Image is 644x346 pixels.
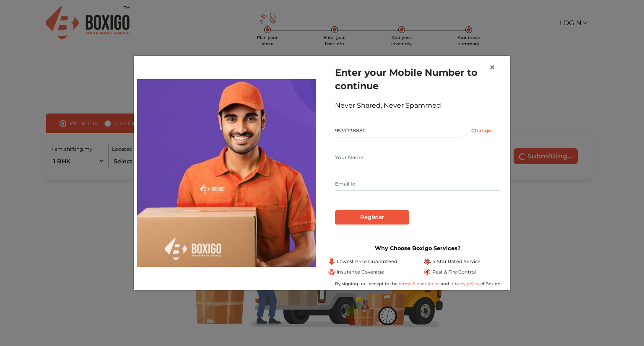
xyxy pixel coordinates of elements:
span: Lowest Price Guaranteed [337,258,397,265]
h3: Why Choose Boxigo Services? [328,245,507,251]
span: × [489,61,495,73]
span: 5 Star Rated Service [432,258,480,265]
input: Your Name [335,151,500,164]
button: Close [483,56,502,79]
input: Email Id [335,177,500,191]
div: Never Shared, Never Spammed [335,101,500,111]
input: Register [335,210,409,225]
a: terms & conditions [399,281,441,287]
div: By signing up I accept to the and of Boxigo [328,281,507,287]
input: Mobile No [335,124,462,137]
a: privacy policy [449,281,480,287]
h1: Enter your Mobile Number to continue [335,66,500,93]
img: relocation-img [137,79,316,267]
input: Change [462,124,500,137]
span: Insurance Coverage [337,269,384,276]
span: Pest & Fire Control [432,269,476,276]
